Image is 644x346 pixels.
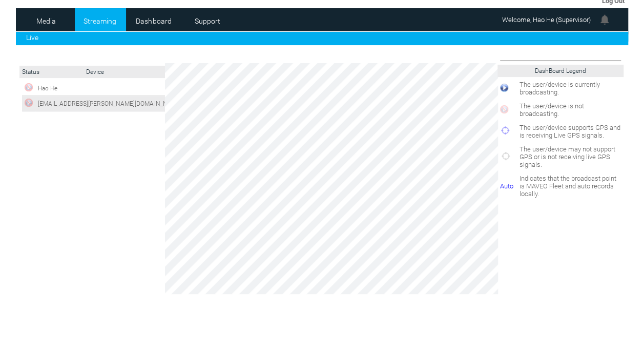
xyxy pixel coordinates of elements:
td: Device [84,66,149,78]
td: nikhil.mathew@mllabs.com.au [35,96,184,111]
img: Offline [25,83,33,91]
span: Welcome, Hao He (Supervisor) [502,16,591,24]
td: Indicates that the broadcast point is MAVEO Fleet and auto records locally. [517,172,624,200]
td: DashBoard Legend [497,65,624,77]
td: The user/device may not support GPS or is not receiving live GPS signals. [517,143,624,171]
img: crosshair_blue.png [500,125,510,137]
a: Streaming [75,13,124,29]
td: The user/device is not broadcasting. [517,100,624,120]
a: Dashboard [129,13,178,29]
a: Live [26,33,38,42]
img: crosshair_gray.png [500,150,511,162]
td: Status [19,66,83,78]
td: Hao He [35,81,184,96]
img: bell24.png [598,13,611,26]
a: Media [21,13,71,29]
td: The user/device supports GPS and is receiving Live GPS signals. [517,121,624,142]
td: The user/device is currently broadcasting. [517,78,624,99]
a: Support [182,13,232,29]
span: Auto [500,182,513,190]
td: GPS [149,66,195,78]
div: Video Player [165,63,498,294]
img: Offline [25,99,33,107]
img: miniPlay.png [500,84,508,92]
img: miniNoPlay.png [500,105,508,113]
